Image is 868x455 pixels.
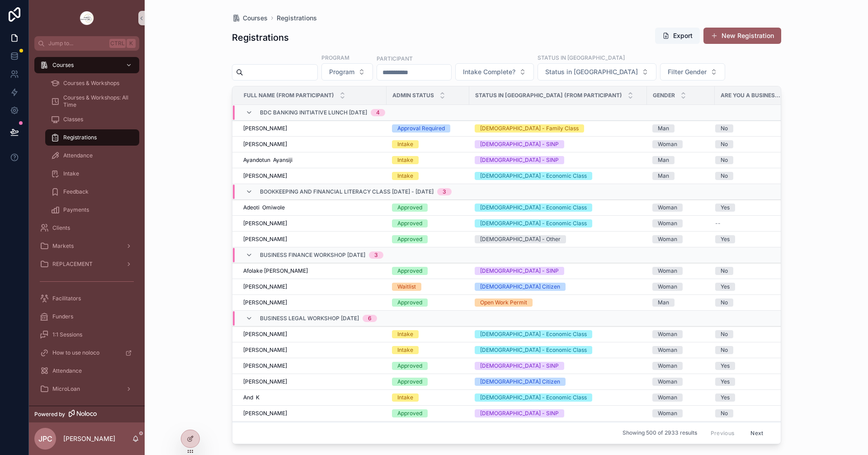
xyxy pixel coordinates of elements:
[652,172,709,180] a: Man
[34,381,139,397] a: MicroLoan
[397,204,422,212] div: Approved
[475,283,642,291] a: [DEMOGRAPHIC_DATA] Citizen
[109,39,126,48] span: Ctrl
[715,220,721,227] span: --
[397,156,413,164] div: Intake
[243,172,287,180] span: [PERSON_NAME]
[715,267,787,275] a: No
[658,172,669,180] div: Man
[715,393,787,402] a: Yes
[658,124,669,133] div: Man
[392,235,464,243] a: Approved
[52,224,70,232] span: Clients
[397,330,413,338] div: Intake
[658,330,677,338] div: Woman
[63,80,119,87] span: Courses & Workshops
[397,299,422,307] div: Approved
[658,204,677,212] div: Woman
[243,283,287,290] span: [PERSON_NAME]
[45,111,139,128] a: Classes
[703,28,781,44] button: New Registration
[715,220,787,227] a: --
[658,362,677,370] div: Woman
[652,299,709,307] a: Man
[243,156,292,164] span: Ayandotun Ayansiji
[243,172,381,180] a: [PERSON_NAME]
[715,378,787,386] a: Yes
[52,313,73,320] span: Funders
[52,295,81,302] span: Facilitators
[243,299,287,306] span: [PERSON_NAME]
[658,299,669,307] div: Man
[475,140,642,148] a: [DEMOGRAPHIC_DATA] - SINP
[475,267,642,275] a: [DEMOGRAPHIC_DATA] - SINP
[721,299,728,307] div: No
[243,378,287,385] span: [PERSON_NAME]
[475,172,642,180] a: [DEMOGRAPHIC_DATA] - Economic Class
[232,31,289,44] h1: Registrations
[260,315,359,322] span: Business Legal Workshop [DATE]
[392,409,464,417] a: Approved
[34,36,139,51] button: Jump to...CtrlK
[45,166,139,182] a: Intake
[397,140,413,148] div: Intake
[397,219,422,227] div: Approved
[715,346,787,354] a: No
[480,409,559,417] div: [DEMOGRAPHIC_DATA] - SINP
[475,362,642,370] a: [DEMOGRAPHIC_DATA] - SINP
[52,331,82,338] span: 1:1 Sessions
[52,62,74,69] span: Courses
[34,220,139,236] a: Clients
[52,242,74,250] span: Markets
[243,267,381,275] a: Afolake [PERSON_NAME]
[243,283,381,290] a: [PERSON_NAME]
[243,362,381,370] a: [PERSON_NAME]
[45,93,139,109] a: Courses & Workshops: All Time
[475,92,622,99] span: Status in [GEOGRAPHIC_DATA] (from Participant)
[243,220,381,227] a: [PERSON_NAME]
[52,367,82,374] span: Attendance
[668,67,707,76] span: Filter Gender
[721,346,728,354] div: No
[658,156,669,164] div: Man
[38,433,52,444] span: JPC
[392,140,464,148] a: Intake
[397,124,445,133] div: Approval Required
[480,283,560,291] div: [DEMOGRAPHIC_DATA] Citizen
[243,125,287,132] span: [PERSON_NAME]
[652,393,709,402] a: Woman
[260,109,367,116] span: BDC Banking Initiative Lunch [DATE]
[321,53,349,62] label: Program
[480,204,587,212] div: [DEMOGRAPHIC_DATA] - Economic Class
[392,362,464,370] a: Approved
[368,315,372,322] div: 6
[721,267,728,275] div: No
[243,156,381,164] a: Ayandotun Ayansiji
[392,267,464,275] a: Approved
[480,172,587,180] div: [DEMOGRAPHIC_DATA] - Economic Class
[480,362,559,370] div: [DEMOGRAPHIC_DATA] - SINP
[480,124,579,133] div: [DEMOGRAPHIC_DATA] - Family Class
[475,393,642,402] a: [DEMOGRAPHIC_DATA] - Economic Class
[658,346,677,354] div: Woman
[475,346,642,354] a: [DEMOGRAPHIC_DATA] - Economic Class
[34,57,139,73] a: Courses
[392,330,464,338] a: Intake
[243,346,287,354] span: [PERSON_NAME]
[243,141,381,148] a: [PERSON_NAME]
[63,134,97,141] span: Registrations
[392,346,464,354] a: Intake
[538,53,625,62] label: Status in [GEOGRAPHIC_DATA]
[34,238,139,254] a: Markets
[260,188,434,195] span: Bookkeeping and Financial Literacy Class [DATE] - [DATE]
[652,346,709,354] a: Woman
[392,219,464,227] a: Approved
[34,411,65,418] span: Powered by
[480,299,527,307] div: Open Work Permit
[658,267,677,275] div: Woman
[652,219,709,227] a: Woman
[392,393,464,402] a: Intake
[655,28,700,44] button: Export
[475,235,642,243] a: [DEMOGRAPHIC_DATA] - Other
[377,54,413,62] label: Participant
